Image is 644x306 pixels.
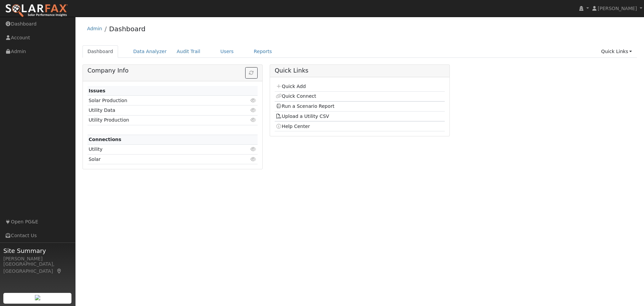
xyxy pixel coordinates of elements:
[89,88,105,93] strong: Issues
[251,108,257,113] i: Click to view
[275,67,445,74] h5: Quick Links
[109,25,146,33] a: Dashboard
[56,268,62,274] a: Map
[88,96,230,105] td: Solar Production
[88,115,230,125] td: Utility Production
[5,4,68,18] img: SolarFax
[598,6,637,11] span: [PERSON_NAME]
[128,45,172,58] a: Data Analyzer
[251,98,257,103] i: Click to view
[172,45,205,58] a: Audit Trail
[83,45,118,58] a: Dashboard
[251,147,257,151] i: Click to view
[88,144,230,154] td: Utility
[87,26,102,31] a: Admin
[276,103,334,109] a: Run a Scenario Report
[249,45,277,58] a: Reports
[3,246,72,255] span: Site Summary
[276,114,329,119] a: Upload a Utility CSV
[88,67,258,74] h5: Company Info
[251,157,257,162] i: Click to view
[89,137,121,142] strong: Connections
[276,93,316,99] a: Quick Connect
[596,45,637,58] a: Quick Links
[276,84,306,89] a: Quick Add
[88,155,230,164] td: Solar
[3,261,72,275] div: [GEOGRAPHIC_DATA], [GEOGRAPHIC_DATA]
[215,45,239,58] a: Users
[88,105,230,115] td: Utility Data
[35,295,40,300] img: retrieve
[251,118,257,122] i: Click to view
[3,255,72,262] div: [PERSON_NAME]
[276,124,310,129] a: Help Center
